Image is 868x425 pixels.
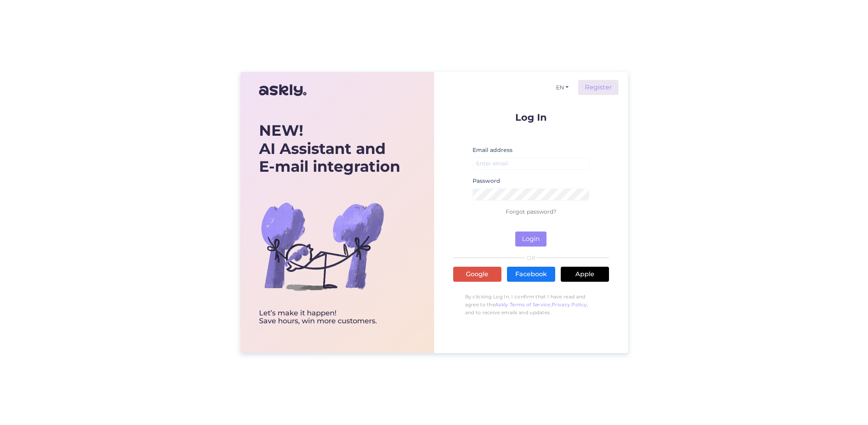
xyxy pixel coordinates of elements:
label: Email address [473,146,512,154]
div: Let’s make it happen! Save hours, win more customers. [259,309,400,325]
img: bg-askly [259,183,386,309]
a: Forgot password? [506,208,556,215]
label: Password [473,177,500,185]
p: Log In [453,112,609,122]
a: Google [453,267,501,282]
div: AI Assistant and E-mail integration [259,121,400,176]
a: Privacy Policy [552,302,587,307]
span: OR [525,255,537,261]
a: Apple [561,267,609,282]
a: Register [578,80,618,95]
button: EN [553,82,572,93]
img: Askly [259,81,306,100]
input: Enter email [473,157,590,170]
a: Askly Terms of Service [495,302,550,307]
a: Facebook [507,267,555,282]
button: Login [515,231,547,247]
b: NEW! [259,121,303,140]
p: By clicking Log In, I confirm that I have read and agree to the , , and to receive emails and upd... [453,289,609,321]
